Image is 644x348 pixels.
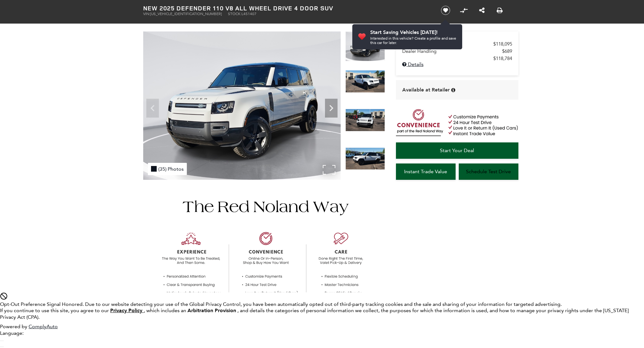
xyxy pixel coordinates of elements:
a: MSRP $118,095 [402,41,512,47]
a: Share this New 2025 Defender 110 V8 All Wheel Drive 4 Door SUV [479,7,484,14]
img: New 2025 Fuji White LAND ROVER V8 image 1 [143,31,341,180]
button: Compare Vehicle [459,6,468,15]
span: Schedule Test Drive [466,168,511,174]
span: VIN: [143,12,150,16]
img: New 2025 Fuji White LAND ROVER V8 image 3 [345,109,385,131]
button: Save vehicle [439,5,452,15]
span: $118,095 [493,41,512,47]
a: Schedule Test Drive [459,163,518,180]
span: MSRP [402,41,493,47]
strong: Arbitration Provision [187,307,236,314]
div: (35) Photos [148,163,187,175]
span: $118,784 [493,56,512,61]
u: Privacy Policy [110,307,142,314]
div: Next [325,99,338,118]
strong: New [143,4,158,12]
span: [US_VEHICLE_IDENTIFICATION_NUMBER] [150,12,222,16]
a: Privacy Policy [110,307,144,313]
a: $118,784 [402,56,512,61]
a: Dealer Handling $689 [402,48,512,54]
span: Available at Retailer [402,86,450,93]
span: Instant Trade Value [404,168,447,174]
div: Vehicle is in stock and ready for immediate delivery. Due to demand, availability is subject to c... [451,88,455,92]
img: New 2025 Fuji White LAND ROVER V8 image 4 [345,147,385,170]
img: New 2025 Fuji White LAND ROVER V8 image 2 [345,70,385,93]
span: Start Your Deal [440,147,474,153]
a: Start Your Deal [396,142,518,159]
span: L451407 [241,12,257,16]
a: Print this New 2025 Defender 110 V8 All Wheel Drive 4 Door SUV [497,7,503,14]
span: Dealer Handling [402,48,502,54]
span: Stock: [228,12,241,16]
a: Details [402,61,512,67]
span: $689 [502,48,512,54]
a: Instant Trade Value [396,163,456,180]
h1: 2025 Defender 110 V8 All Wheel Drive 4 Door SUV [143,5,430,12]
a: ComplyAuto [29,323,58,329]
img: New 2025 Fuji White LAND ROVER V8 image 1 [345,31,385,61]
